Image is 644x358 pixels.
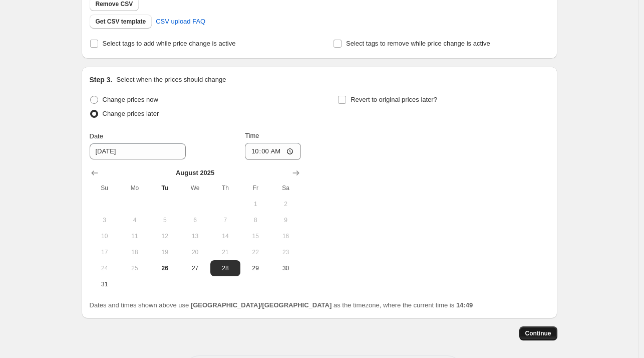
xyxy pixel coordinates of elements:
input: 12:00 [245,143,301,160]
button: Friday August 1 2025 [240,196,270,212]
button: Friday August 29 2025 [240,260,270,276]
button: Today Tuesday August 26 2025 [150,260,180,276]
span: 6 [184,216,206,224]
button: Sunday August 10 2025 [90,228,120,244]
span: 4 [124,216,146,224]
span: 12 [154,232,176,240]
span: Select tags to add while price change is active [103,40,236,47]
span: 17 [94,248,116,256]
span: Change prices now [103,96,158,103]
th: Saturday [270,180,300,196]
span: Th [214,184,236,192]
span: 2 [274,200,296,208]
span: 5 [154,216,176,224]
button: Show next month, September 2025 [289,166,303,180]
button: Tuesday August 12 2025 [150,228,180,244]
span: 28 [214,264,236,272]
span: 31 [94,280,116,288]
span: 9 [274,216,296,224]
th: Thursday [210,180,240,196]
span: 10 [94,232,116,240]
button: Friday August 22 2025 [240,244,270,260]
span: 29 [244,264,266,272]
span: 23 [274,248,296,256]
span: 16 [274,232,296,240]
span: Su [94,184,116,192]
button: Wednesday August 6 2025 [180,212,210,228]
button: Wednesday August 20 2025 [180,244,210,260]
b: [GEOGRAPHIC_DATA]/[GEOGRAPHIC_DATA] [191,301,332,309]
button: Monday August 18 2025 [120,244,150,260]
th: Friday [240,180,270,196]
button: Sunday August 17 2025 [90,244,120,260]
span: 21 [214,248,236,256]
button: Tuesday August 5 2025 [150,212,180,228]
span: Get CSV template [96,18,146,26]
span: 20 [184,248,206,256]
span: Date [90,132,103,140]
span: 25 [124,264,146,272]
input: 8/26/2025 [90,143,186,159]
button: Thursday August 21 2025 [210,244,240,260]
button: Thursday August 7 2025 [210,212,240,228]
span: 7 [214,216,236,224]
span: 8 [244,216,266,224]
th: Sunday [90,180,120,196]
span: 3 [94,216,116,224]
span: Time [245,132,259,139]
span: 13 [184,232,206,240]
span: Mo [124,184,146,192]
h2: Step 3. [90,75,113,85]
th: Tuesday [150,180,180,196]
span: Continue [525,329,551,337]
span: Sa [274,184,296,192]
button: Friday August 15 2025 [240,228,270,244]
button: Sunday August 31 2025 [90,276,120,292]
button: Thursday August 14 2025 [210,228,240,244]
button: Get CSV template [90,15,152,29]
button: Show previous month, July 2025 [88,166,102,180]
span: 26 [154,264,176,272]
button: Sunday August 3 2025 [90,212,120,228]
button: Saturday August 30 2025 [270,260,300,276]
span: Select tags to remove while price change is active [346,40,490,47]
button: Monday August 25 2025 [120,260,150,276]
span: 27 [184,264,206,272]
button: Monday August 4 2025 [120,212,150,228]
span: 30 [274,264,296,272]
p: Select when the prices should change [116,75,226,85]
button: Continue [519,326,557,340]
a: CSV upload FAQ [150,14,211,30]
span: 11 [124,232,146,240]
button: Monday August 11 2025 [120,228,150,244]
button: Wednesday August 27 2025 [180,260,210,276]
span: 15 [244,232,266,240]
button: Tuesday August 19 2025 [150,244,180,260]
span: 19 [154,248,176,256]
button: Wednesday August 13 2025 [180,228,210,244]
button: Friday August 8 2025 [240,212,270,228]
span: 18 [124,248,146,256]
span: Change prices later [103,110,159,117]
b: 14:49 [456,301,473,309]
button: Saturday August 16 2025 [270,228,300,244]
button: Sunday August 24 2025 [90,260,120,276]
span: Fr [244,184,266,192]
span: Dates and times shown above use as the timezone, where the current time is [90,301,473,309]
span: CSV upload FAQ [156,17,205,27]
button: Saturday August 2 2025 [270,196,300,212]
span: Revert to original prices later? [351,96,437,103]
button: Saturday August 23 2025 [270,244,300,260]
button: Thursday August 28 2025 [210,260,240,276]
span: Tu [154,184,176,192]
span: 1 [244,200,266,208]
span: 14 [214,232,236,240]
th: Wednesday [180,180,210,196]
span: 22 [244,248,266,256]
th: Monday [120,180,150,196]
span: 24 [94,264,116,272]
span: We [184,184,206,192]
button: Saturday August 9 2025 [270,212,300,228]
